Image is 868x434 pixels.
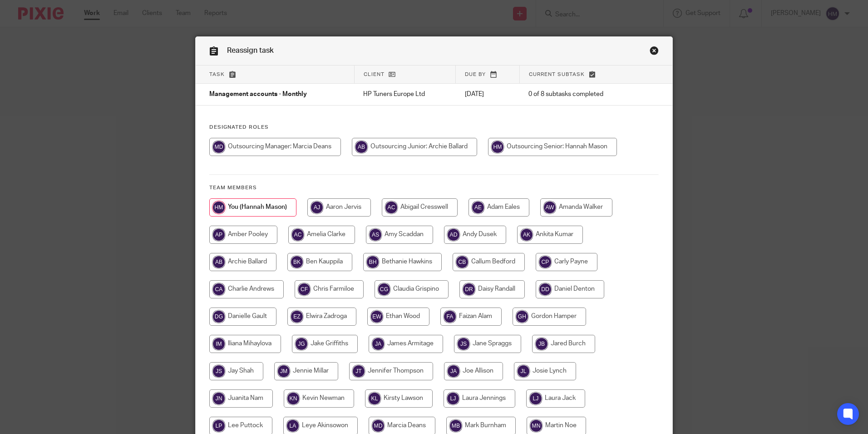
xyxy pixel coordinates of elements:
[363,90,446,99] p: HP Tuners Europe Ltd
[209,91,307,98] span: Management accounts - Monthly
[364,72,385,77] span: Client
[465,90,511,99] p: [DATE]
[519,84,637,106] td: 0 of 8 subtasks completed
[650,46,659,58] a: Close this dialog window
[529,72,585,77] span: Current subtask
[209,72,225,77] span: Task
[465,72,486,77] span: Due by
[227,47,274,54] span: Reassign task
[209,124,659,131] h4: Designated Roles
[209,184,659,192] h4: Team members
